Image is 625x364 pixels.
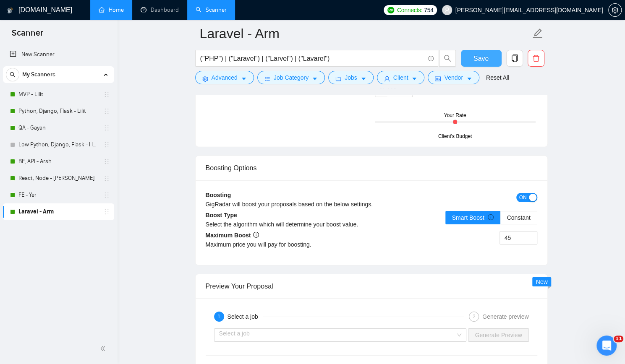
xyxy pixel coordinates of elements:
a: React, Node - [PERSON_NAME] [18,170,98,187]
a: dashboardDashboard [141,6,179,13]
span: holder [103,108,110,114]
input: Scanner name... [200,23,531,44]
button: Generate Preview [468,328,528,342]
a: homeHome [99,6,124,13]
span: Vendor [444,73,463,82]
button: delete [528,50,544,67]
span: copy [507,55,523,62]
a: New Scanner [10,46,107,63]
div: Generate preview [482,312,529,322]
span: New [536,278,547,285]
b: Boost Type [206,212,237,218]
div: Select a job [228,312,263,322]
span: Smart Boost [452,214,494,221]
iframe: Intercom live chat [596,335,617,356]
a: QA - Gayan [18,120,98,136]
span: holder [103,158,110,165]
button: userClientcaret-down [377,71,425,84]
span: Jobs [345,73,357,82]
span: holder [103,91,110,98]
span: 754 [424,5,433,15]
b: Maximum Boost [206,232,259,239]
button: copy [506,50,523,67]
li: New Scanner [3,46,114,63]
button: search [439,50,456,67]
span: search [6,72,19,78]
span: info-circle [253,232,259,238]
div: Your Rate [444,112,466,120]
span: caret-down [411,75,417,82]
button: barsJob Categorycaret-down [257,71,325,84]
span: Job Category [274,73,309,82]
button: settingAdvancedcaret-down [195,71,254,84]
span: holder [103,125,110,131]
button: search [6,68,19,81]
li: My Scanners [3,66,114,220]
span: info-circle [488,214,494,220]
span: Advanced [212,73,238,82]
span: folder [335,75,341,82]
div: GigRadar will boost your proposals based on the below settings. [206,200,455,209]
img: logo [7,4,13,17]
div: Client's Budget [438,133,472,140]
button: idcardVendorcaret-down [428,71,479,84]
div: Maximum price you will pay for boosting. [206,240,371,249]
span: holder [103,141,110,148]
a: setting [608,7,622,13]
a: Laravel - Arm [18,203,98,220]
span: user [444,7,450,13]
a: Reset All [486,73,509,82]
div: Boosting Options [206,156,537,180]
span: Constant [507,214,530,221]
span: caret-down [466,75,472,82]
button: Save [461,50,502,67]
span: setting [609,7,621,13]
a: Low Python, Django, Flask - Hayk [18,136,98,153]
span: holder [103,192,110,198]
span: 2 [473,314,476,320]
span: 11 [614,335,623,342]
span: search [439,55,455,62]
span: delete [528,55,544,62]
span: Connects: [397,5,422,15]
span: user [384,75,390,82]
span: double-left [100,344,108,353]
span: caret-down [312,75,318,82]
input: Search Freelance Jobs... [200,53,424,64]
div: Preview Your Proposal [206,274,537,298]
span: info-circle [428,56,434,61]
span: 1 [217,314,220,320]
span: idcard [435,75,441,82]
div: Select the algorithm which will determine your boost value. [206,220,371,229]
span: Save [473,53,489,64]
span: caret-down [361,75,366,82]
button: folderJobscaret-down [328,71,374,84]
button: setting [608,3,622,17]
a: Python, Django, Flask - Lilit [18,103,98,120]
span: Client [393,73,408,82]
span: edit [532,28,543,39]
a: FE - Yer [18,187,98,203]
a: BE, API - Arsh [18,153,98,170]
span: holder [103,175,110,182]
a: MVP - Lilit [18,86,98,103]
span: bars [264,75,270,82]
span: ON [519,193,527,202]
span: Scanner [5,27,50,44]
span: caret-down [241,75,247,82]
b: Boosting [206,192,231,198]
span: setting [202,75,208,82]
img: upwork-logo.png [387,7,394,13]
a: searchScanner [196,6,227,13]
span: My Scanners [22,66,55,83]
span: holder [103,208,110,215]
